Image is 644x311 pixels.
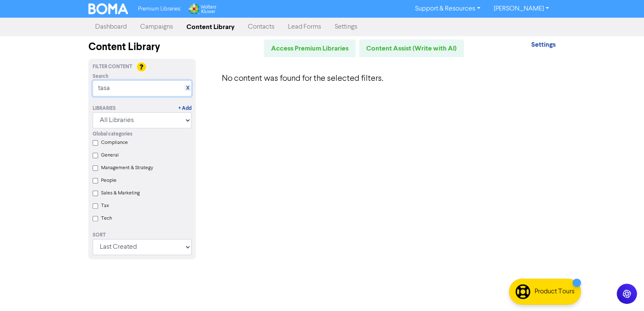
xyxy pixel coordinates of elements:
[186,85,189,91] a: X
[408,2,487,16] a: Support & Resources
[88,3,128,14] img: BOMA Logo
[531,42,556,48] a: Settings
[101,189,140,197] label: Sales & Marketing
[188,3,216,14] img: Wolters Kluwer
[101,139,128,146] label: Compliance
[328,19,364,35] a: Settings
[93,231,192,239] div: Sort
[101,152,119,159] label: General
[138,6,181,12] span: Premium Libraries:
[88,19,133,35] a: Dashboard
[93,130,192,138] div: Global categories
[602,271,644,311] iframe: Chat Widget
[93,73,109,80] span: Search
[93,63,192,71] div: Filter Content
[93,105,116,112] div: Libraries
[264,40,356,57] a: Access Premium Libraries
[241,19,281,35] a: Contacts
[178,105,192,112] a: + Add
[208,59,556,98] div: No content was found for the selected filters.
[180,19,241,35] a: Content Library
[133,19,180,35] a: Campaigns
[101,202,109,210] label: Tax
[487,2,556,16] a: [PERSON_NAME]
[101,164,153,172] label: Management & Strategy
[88,40,196,55] div: Content Library
[359,40,464,57] a: Content Assist (Write with AI)
[531,40,556,49] strong: Settings
[281,19,328,35] a: Lead Forms
[101,215,112,222] label: Tech
[101,177,117,184] label: People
